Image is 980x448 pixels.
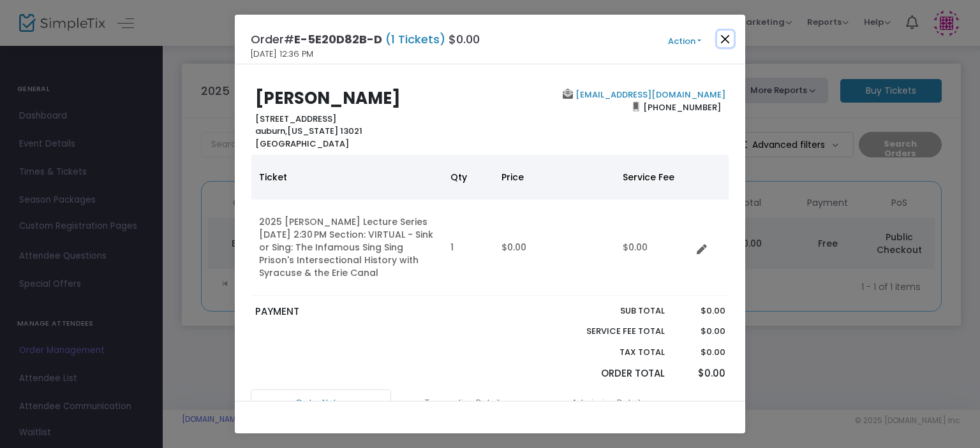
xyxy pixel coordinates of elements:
[573,89,725,101] a: [EMAIL_ADDRESS][DOMAIN_NAME]
[556,346,665,359] p: Tax Total
[646,34,723,48] button: Action
[639,97,725,117] span: [PHONE_NUMBER]
[251,48,313,61] span: [DATE] 12:36 PM
[382,31,449,47] span: (1 Tickets)
[677,366,725,381] p: $0.00
[255,87,401,110] b: [PERSON_NAME]
[556,305,665,317] p: Sub total
[556,366,665,381] p: Order Total
[251,199,443,296] td: 2025 [PERSON_NAME] Lecture Series [DATE] 2:30 PM Section: VIRTUAL - Sink or Sing: The Infamous Si...
[394,389,535,416] a: Transaction Details
[615,155,692,199] th: Service Fee
[677,305,725,317] p: $0.00
[294,31,382,47] span: E-5E20D82B-D
[677,346,725,359] p: $0.00
[677,325,725,338] p: $0.00
[615,199,692,296] td: $0.00
[251,389,391,416] a: Order Notes
[251,155,729,296] div: Data table
[538,389,678,416] a: Admission Details
[494,199,615,296] td: $0.00
[251,31,480,48] h4: Order# $0.00
[255,125,287,137] span: auburn,
[443,155,494,199] th: Qty
[494,155,615,199] th: Price
[255,305,484,319] p: PAYMENT
[251,155,443,199] th: Ticket
[443,199,494,296] td: 1
[556,325,665,338] p: Service Fee Total
[717,31,734,47] button: Close
[255,113,362,150] b: [STREET_ADDRESS] [US_STATE] 13021 [GEOGRAPHIC_DATA]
